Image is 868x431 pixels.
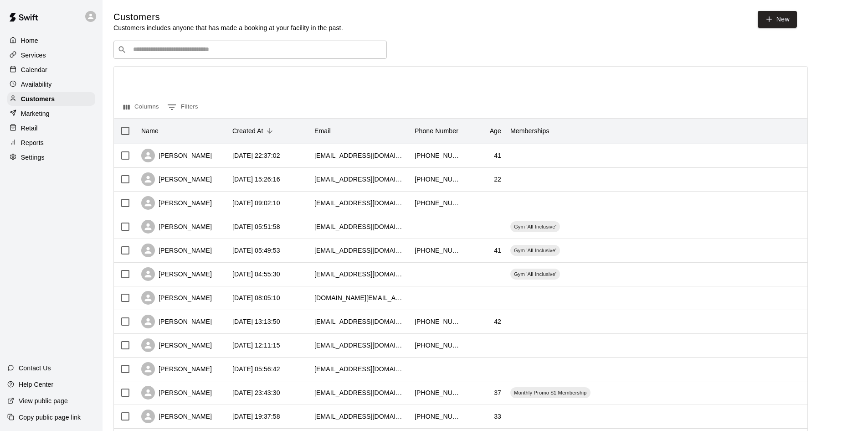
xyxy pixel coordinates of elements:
[121,100,161,114] button: Select columns
[7,34,95,47] a: Home
[19,396,68,405] p: View public page
[510,223,560,230] span: Gym 'All Inclusive'
[7,48,95,62] a: Services
[310,118,410,144] div: Email
[415,175,460,184] div: +18016643640
[510,389,591,396] span: Monthly Promo $1 Membership
[141,149,212,162] div: [PERSON_NAME]
[510,387,591,398] div: Monthly Promo $1 Membership
[21,94,55,104] p: Customers
[141,196,212,210] div: [PERSON_NAME]
[314,317,406,326] div: kiraeastwood@yahoo.com
[19,413,81,422] p: Copy public page link
[141,410,212,423] div: [PERSON_NAME]
[141,172,212,186] div: [PERSON_NAME]
[494,317,501,326] div: 42
[415,341,460,350] div: +18014004860
[21,51,46,60] p: Services
[758,11,797,28] a: New
[465,118,506,144] div: Age
[113,11,343,23] h5: Customers
[314,412,406,421] div: mak3nzie@gmail.com
[314,246,406,255] div: erober11@gmail.com
[232,222,280,231] div: 2025-10-07 05:51:58
[510,118,550,144] div: Memberships
[494,412,501,421] div: 33
[314,175,406,184] div: nryker06@gmail.com
[21,109,50,118] p: Marketing
[232,364,280,374] div: 2025-10-01 05:56:42
[21,138,44,147] p: Reports
[232,388,280,397] div: 2025-09-29 23:43:30
[415,151,460,160] div: +18015585227
[494,246,501,255] div: 41
[19,363,51,373] p: Contact Us
[415,246,460,255] div: +18019462025
[7,136,95,150] a: Reports
[7,121,95,135] a: Retail
[415,388,460,397] div: +18018978771
[232,341,280,350] div: 2025-10-01 12:11:15
[7,107,95,120] a: Marketing
[314,198,406,208] div: shakespearcole@gmail.com
[232,118,263,144] div: Created At
[415,198,460,208] div: +14356890225
[415,317,460,326] div: +16824728911
[7,78,95,91] div: Availability
[113,41,387,59] div: Search customers by name or email
[232,151,280,160] div: 2025-10-07 22:37:02
[314,118,331,144] div: Email
[141,315,212,328] div: [PERSON_NAME]
[137,118,228,144] div: Name
[494,175,501,184] div: 22
[314,388,406,397] div: smercedespadilla@gmail.com
[410,118,465,144] div: Phone Number
[232,317,280,326] div: 2025-10-02 13:13:50
[21,153,45,162] p: Settings
[141,338,212,352] div: [PERSON_NAME]
[314,151,406,160] div: nazzitay8@yahoo.com
[314,270,406,279] div: mrj23ruiz76@gmail.com
[141,362,212,376] div: [PERSON_NAME]
[510,269,560,280] div: Gym 'All Inclusive'
[263,125,276,137] button: Sort
[141,386,212,400] div: [PERSON_NAME]
[232,293,280,302] div: 2025-10-06 08:05:10
[165,100,200,114] button: Show filters
[19,380,53,389] p: Help Center
[506,118,642,144] div: Memberships
[510,270,560,278] span: Gym 'All Inclusive'
[314,293,406,302] div: keaton.click@gmail.com
[314,341,406,350] div: cindyerueckert@gmail.com
[228,118,310,144] div: Created At
[415,118,458,144] div: Phone Number
[314,222,406,231] div: eevazcon@gmail.com
[141,267,212,281] div: [PERSON_NAME]
[113,23,343,32] p: Customers includes anyone that has made a booking at your facility in the past.
[232,270,280,279] div: 2025-10-07 04:55:30
[232,175,280,184] div: 2025-10-07 15:26:16
[494,151,501,160] div: 41
[21,65,47,74] p: Calendar
[7,92,95,106] a: Customers
[21,124,38,133] p: Retail
[7,151,95,164] div: Settings
[494,388,501,397] div: 37
[21,80,52,89] p: Availability
[490,118,501,144] div: Age
[141,291,212,305] div: [PERSON_NAME]
[415,412,460,421] div: +13852316185
[232,246,280,255] div: 2025-10-07 05:49:53
[510,245,560,256] div: Gym 'All Inclusive'
[141,244,212,257] div: [PERSON_NAME]
[141,220,212,234] div: [PERSON_NAME]
[7,63,95,77] a: Calendar
[232,412,280,421] div: 2025-09-29 19:37:58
